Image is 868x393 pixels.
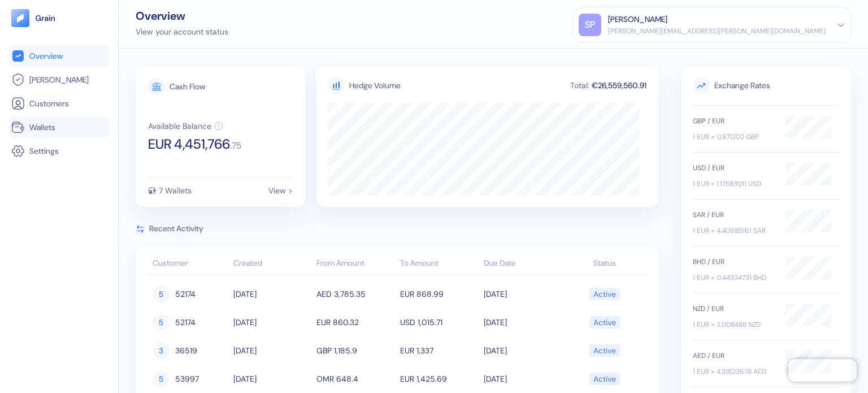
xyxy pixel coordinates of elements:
td: [DATE] [481,336,565,365]
img: logo [35,14,56,22]
div: Active [593,313,616,332]
div: NZD / EUR [693,304,774,314]
div: Status [567,257,642,269]
a: Customers [11,97,107,110]
div: SP [579,14,601,36]
div: [PERSON_NAME] [608,14,667,25]
a: [PERSON_NAME] [11,73,107,87]
div: [PERSON_NAME][EMAIL_ADDRESS][PERSON_NAME][DOMAIN_NAME] [608,26,826,36]
a: Wallets [11,120,107,134]
div: GBP / EUR [693,116,774,126]
td: [DATE] [231,308,314,336]
span: Settings [29,145,59,157]
span: Customers [29,98,69,109]
th: To Amount [397,253,481,275]
span: [PERSON_NAME] [29,74,89,85]
div: Active [593,284,616,304]
div: BHD / EUR [693,257,774,267]
div: 3 [153,342,170,359]
th: Due Date [481,253,565,275]
td: [DATE] [481,365,565,393]
div: Active [593,341,616,360]
a: Overview [11,49,107,63]
div: 1 EUR = 0.44334731 BHD [693,273,774,283]
span: EUR 4,451,766 [148,137,230,151]
span: 52174 [175,313,196,332]
div: €26,559,560.91 [591,81,648,89]
div: 5 [153,286,170,303]
div: 1 EUR = 2.008488 NZD [693,319,774,330]
th: Customer [147,253,231,275]
span: Exchange Rates [693,77,840,94]
td: [DATE] [231,365,314,393]
th: Created [231,253,314,275]
div: Hedge Volume [349,80,401,92]
td: [DATE] [481,280,565,308]
div: Available Balance [148,122,211,130]
span: 36519 [175,341,197,360]
div: 5 [153,314,170,331]
div: 5 [153,370,170,387]
div: 1 EUR = 4.31823678 AED [693,366,774,377]
div: Total: [569,81,591,89]
span: 52174 [175,284,196,304]
div: USD / EUR [693,163,774,173]
div: View your account status [136,26,228,38]
td: AED 3,785.35 [314,280,397,308]
td: OMR 648.4 [314,365,397,393]
td: USD 1,015.71 [397,308,481,336]
div: SAR / EUR [693,210,774,220]
td: [DATE] [231,280,314,308]
img: logo-tablet-V2.svg [11,9,29,27]
div: 7 Wallets [159,187,192,195]
span: 53997 [175,369,199,388]
td: GBP 1,185.9 [314,336,397,365]
div: Active [593,369,616,388]
div: View > [268,187,293,195]
button: Available Balance [148,122,223,131]
div: Cash Flow [170,83,205,90]
span: Recent Activity [149,223,203,235]
div: 1 EUR = 0.871202 GBP [693,132,774,142]
div: 1 EUR = 1.17583011 USD [693,179,774,189]
td: [DATE] [231,336,314,365]
div: AED / EUR [693,351,774,361]
td: EUR 860.32 [314,308,397,336]
td: [DATE] [481,308,565,336]
span: Overview [29,50,63,62]
th: From Amount [314,253,397,275]
div: 1 EUR = 4.40985161 SAR [693,226,774,236]
a: Settings [11,144,107,158]
iframe: Chatra live chat [788,359,857,382]
div: Overview [136,10,228,21]
td: EUR 868.99 [397,280,481,308]
td: EUR 1,425.69 [397,365,481,393]
td: EUR 1,337 [397,336,481,365]
span: . 75 [230,141,241,150]
span: Wallets [29,122,55,133]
